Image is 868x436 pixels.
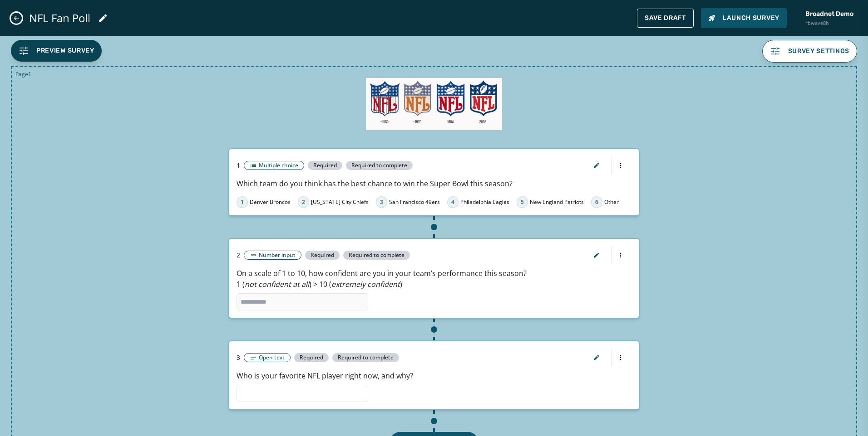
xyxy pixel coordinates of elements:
span: 6 [591,196,602,208]
span: Required to complete [346,161,413,170]
em: extremely confident [331,279,400,289]
body: Rich Text Area [7,7,296,17]
span: Required [305,251,340,260]
span: Multiple choice [259,162,298,169]
span: Preview Survey [36,46,94,55]
img: thumb.jpg [366,78,502,130]
span: Required to complete [332,353,399,362]
p: Which team do you think has the best chance to win the Super Bowl this season? [237,178,631,189]
span: 2 [237,251,240,260]
span: 5 [517,196,528,208]
em: not confident at all [245,279,309,289]
span: [US_STATE] City Chiefs [311,199,369,206]
button: Survey settings [762,40,858,63]
span: Denver Broncos [250,199,291,206]
span: Launch Survey [708,14,779,23]
button: Save Draft [637,9,694,28]
span: New England Patriots [530,199,584,206]
span: Page 1 [15,71,31,78]
span: NFL Fan Poll [29,11,90,25]
span: Number input [259,252,296,259]
span: Survey settings [788,48,850,55]
span: rbwave8h [805,19,853,27]
span: 4 [447,196,459,208]
span: Open text [259,354,285,361]
span: Required to complete [343,251,410,260]
span: 3 [376,196,387,208]
span: Required [294,353,329,362]
span: 3 [237,353,240,362]
div: Add component after component 1 [422,216,446,238]
span: 2 [298,196,309,208]
p: Who is your favorite NFL player right now, and why? [237,370,631,381]
span: Save Draft [645,15,686,22]
p: On a scale of 1 to 10, how confident are you in your team’s performance this season? 1 ( ) > 10 ( ) [237,268,631,290]
div: Add component after component 3 [422,410,446,432]
button: Launch Survey [701,8,787,28]
span: Broadnet Demo [805,10,853,19]
span: San Francisco 49ers [389,199,440,206]
span: Required [308,161,342,170]
div: Add component after component 2 [422,319,446,340]
span: 1 [237,196,248,208]
span: Philadelphia Eagles [460,199,509,206]
button: Preview Survey [11,40,102,62]
span: 1 [237,161,240,170]
span: Other [604,199,619,206]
